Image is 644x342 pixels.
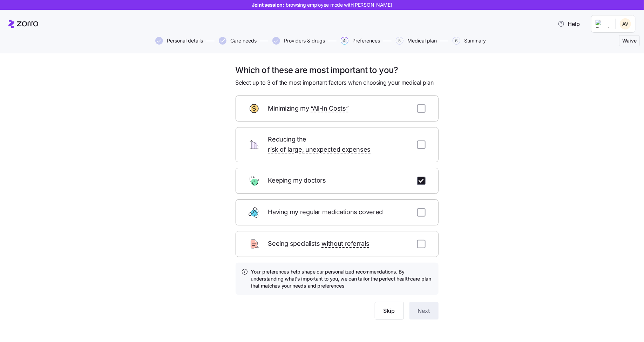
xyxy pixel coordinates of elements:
img: Employer logo [596,20,610,28]
span: Minimizing my [268,104,349,114]
span: risk of large, unexpected expenses [268,145,371,155]
h1: Which of these are most important to you? [236,65,439,75]
span: Skip [384,307,395,315]
button: 6Summary [453,37,486,45]
span: Personal details [167,38,203,43]
a: Personal details [154,37,203,45]
span: 6 [453,37,460,45]
button: 5Medical plan [396,37,437,45]
span: “All-In Costs” [311,104,348,114]
button: Skip [375,302,404,320]
span: Summary [465,38,486,43]
span: without referrals [322,239,370,249]
span: Preferences [353,38,380,43]
span: Joint session: [252,1,392,8]
span: 4 [341,37,348,45]
span: Care needs [231,38,257,43]
a: 4Preferences [339,37,380,45]
a: Providers & drugs [271,37,325,45]
span: Select up to 3 of the most important factors when choosing your medical plan [236,78,434,87]
span: Seeing specialists [268,239,370,249]
span: Providers & drugs [284,38,325,43]
button: Help [552,17,585,31]
span: Keeping my doctors [268,176,328,186]
button: Personal details [155,37,203,45]
img: 25f1d97090bafd145d13eb48ea267a47 [620,18,631,29]
span: Having my regular medications covered [268,207,385,217]
span: Help [558,20,580,28]
span: 5 [396,37,404,45]
span: browsing employee mode with [PERSON_NAME] [286,1,392,8]
button: Next [409,302,439,320]
button: Care needs [219,37,257,45]
button: Waive [619,35,640,46]
span: Next [418,307,430,315]
span: Reducing the [268,134,409,155]
button: Providers & drugs [272,37,325,45]
h4: Your preferences help shape our personalized recommendations. By understanding what's important t... [251,268,433,290]
button: 4Preferences [341,37,380,45]
span: Waive [622,37,637,44]
a: Care needs [217,37,257,45]
span: Medical plan [408,38,437,43]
